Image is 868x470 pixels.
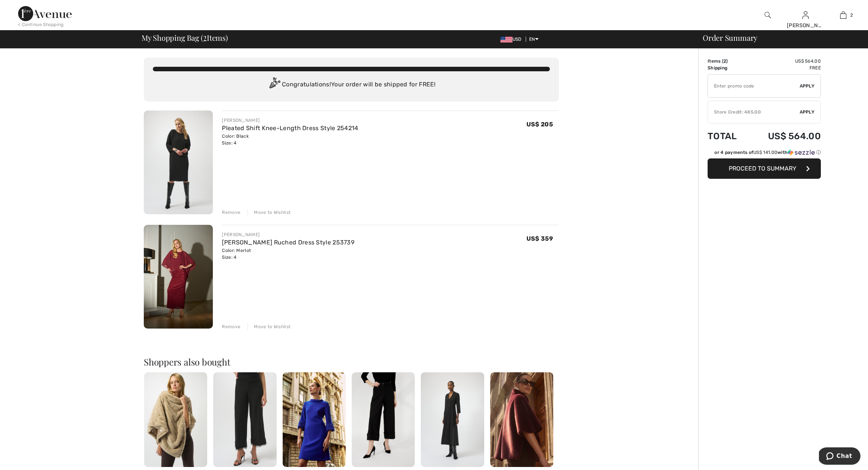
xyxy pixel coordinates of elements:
h2: Shoppers also bought [144,357,559,366]
div: Store Credit: 485.00 [708,109,800,115]
span: Apply [800,83,815,89]
img: 1ère Avenue [18,6,72,21]
td: Shipping [708,65,748,71]
div: Remove [222,323,240,330]
img: Maxi Sheath Ruched Dress Style 253739 [144,225,213,329]
a: Sign In [802,11,809,18]
iframe: Opens a widget where you can chat to one of our agents [819,447,860,466]
span: USD [500,37,525,42]
td: US$ 564.00 [748,58,821,65]
td: Free [748,65,821,71]
a: 2 [825,11,862,20]
img: US Dollar [500,37,512,43]
div: or 4 payments ofUS$ 141.00withSezzle Click to learn more about Sezzle [708,149,821,158]
a: Pleated Shift Knee-Length Dress Style 254214 [222,124,358,132]
span: Proceed to Summary [729,165,796,172]
img: My Bag [840,11,846,20]
div: [PERSON_NAME] [222,117,358,124]
div: [PERSON_NAME] [787,22,824,29]
div: Color: Merlot Size: 4 [222,247,354,261]
span: US$ 141.00 [753,150,777,155]
td: Total [708,123,748,149]
img: My Info [802,11,809,20]
div: Remove [222,209,240,216]
span: 2 [203,32,207,42]
img: Pleated Shift Knee-Length Dress Style 254214 [144,111,213,214]
button: Proceed to Summary [708,158,821,179]
img: Congratulation2.svg [267,77,282,92]
div: Congratulations! Your order will be shipped for FREE! [153,77,550,92]
div: Color: Black Size: 4 [222,133,358,146]
div: Move to Wishlist [248,323,291,330]
span: EN [529,37,539,42]
img: Oversized Faux Fur Cape Style 253932 [144,372,207,467]
input: Promo code [708,75,800,97]
span: Apply [800,109,815,115]
div: Order Summary [694,34,863,41]
div: [PERSON_NAME] [222,231,354,238]
div: or 4 payments of with [714,149,821,156]
a: [PERSON_NAME] Ruched Dress Style 253739 [222,239,354,246]
img: Formal Cape Top Style 253924 [490,372,553,467]
img: Maxi Shift Dress with Pockets Style 254150 [421,372,484,467]
img: High-Neck Knee-Length Shift Dress Style 253054 [283,372,346,467]
img: High-Waisted Fringe Trousers Style 254147 [213,372,276,467]
span: US$ 205 [526,121,553,128]
img: Cropped Wide-Leg Trousers Style 253746 [352,372,415,467]
div: Move to Wishlist [248,209,291,216]
img: Sezzle [788,149,815,156]
img: search the website [765,11,771,20]
span: 2 [723,58,726,64]
span: US$ 359 [526,235,553,242]
td: Items ( ) [708,58,748,65]
span: My Shopping Bag ( Items) [142,34,228,41]
td: US$ 564.00 [748,123,821,149]
span: 2 [850,12,853,18]
div: < Continue Shopping [18,21,64,28]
